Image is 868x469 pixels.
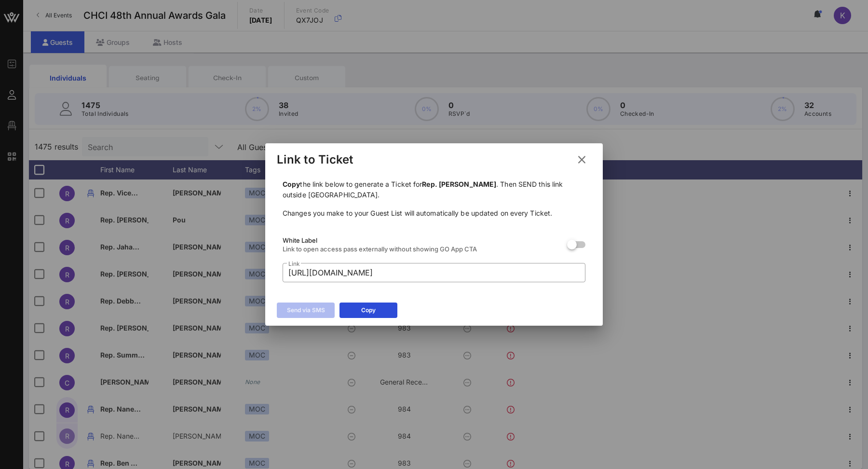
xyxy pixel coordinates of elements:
[288,260,299,267] label: Link
[283,179,585,200] p: the link below to generate a Ticket for . Then SEND this link outside [GEOGRAPHIC_DATA].
[283,208,585,219] p: Changes you make to your Guest List will automatically be updated on every Ticket.
[339,303,397,318] button: Copy
[287,305,325,315] div: Send via SMS
[283,180,300,188] b: Copy
[277,303,335,318] button: Send via SMS
[283,245,559,253] div: Link to open access pass externally without showing GO App CTA
[422,180,496,188] b: Rep. [PERSON_NAME]
[283,236,559,244] div: White Label
[361,305,376,315] div: Copy
[277,152,353,167] div: Link to Ticket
